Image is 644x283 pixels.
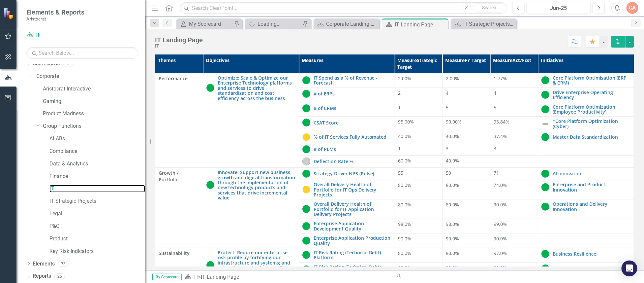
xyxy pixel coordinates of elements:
img: On Track [206,84,214,92]
a: Operations and Delivery Innovation [553,201,630,212]
img: Not Defined [541,120,549,128]
img: On Track [541,105,549,113]
div: IT Landing Page [395,20,446,29]
span: 2 [398,90,401,96]
span: By Scorecard [152,274,182,280]
span: 90.0% [494,235,507,242]
a: CSAT Score [314,120,391,125]
span: 90.0% [398,265,412,271]
img: On Track [302,170,310,178]
span: 90.0% [446,265,459,271]
img: At Risk [302,186,310,194]
img: On Track [541,203,549,211]
button: CA [627,2,638,14]
a: Legal [49,210,145,218]
input: Search ClearPoint... [180,2,507,14]
a: Master Data Standardization [553,134,630,139]
a: Product [49,235,145,243]
img: ClearPoint Strategy [3,8,15,19]
a: Optimize: Scale & Optimize our Enterprise Technology platforms and services to drive standardizat... [218,75,295,101]
img: On Track [302,237,310,245]
span: 1 [398,104,401,111]
span: 80.0% [446,182,459,188]
div: 15 [63,61,74,67]
span: 37.4% [494,133,507,139]
a: Protect: Reduce our enterprise risk profile by fortifying our infrastructure and systems; and enh... [218,250,295,280]
img: On Track [541,265,549,272]
div: Corporate Landing Page [326,20,378,28]
div: 73 [58,261,69,266]
span: 98.0% [446,221,459,227]
span: 3 [494,145,496,152]
a: Aristocrat Interactive [43,85,145,93]
a: IT Risk Rating (Technical Debt) - Application [314,265,391,275]
img: On Track [541,91,549,99]
a: Data & IP Protection [553,266,630,271]
span: 71 [494,170,499,176]
a: Elements [33,260,55,268]
img: On Track [302,222,310,230]
img: On Track [541,183,549,191]
small: Aristocrat [26,16,84,21]
a: Core Platform Optimisation (ERP & CRM) [553,75,630,86]
a: Group Functions [43,123,145,130]
span: 4 [494,90,496,96]
img: Not Started [302,158,310,165]
a: IT [26,31,109,39]
div: Jun-25 [529,4,589,12]
span: 40.0% [446,158,459,164]
a: Business Resilience [553,251,630,256]
span: 5 [494,104,496,111]
img: On Track [541,133,549,141]
span: 90.0% [494,201,507,208]
div: IT [155,44,203,49]
a: My Scorecard [178,20,232,28]
a: IT Strategic Projects [49,197,145,205]
a: # of ERPs [314,91,391,96]
img: On Track [302,265,310,273]
div: My Scorecard [189,20,232,28]
span: 40.0% [398,133,412,139]
a: Compliance [49,148,145,155]
button: Search [473,3,506,13]
a: Key Risk Indicators [49,248,145,255]
a: Overall Delivery Health of Portfolio for IT Application Delivery Projects [314,201,391,217]
img: On Track [302,104,310,112]
span: Sustainability [159,250,199,257]
img: On Track [541,76,549,84]
span: 80.0% [398,201,412,208]
div: IT Landing Page [155,36,203,44]
a: IT [49,185,145,193]
a: Enterprise Application Development Quality [314,221,391,231]
button: Jun-25 [527,2,591,14]
a: # of CRMs [314,106,391,111]
a: IT Spend as a % of Revenue - Forecast [314,75,391,86]
span: 50 [446,170,451,176]
a: Reports [33,272,51,280]
img: On Track [206,261,214,269]
div: Loading... [258,20,301,28]
a: IT Strategic Projects Landing Page [452,20,515,28]
span: 4 [446,90,448,96]
span: 98.0% [398,221,412,227]
a: P&C [49,223,145,230]
a: Corporate [36,73,145,80]
a: Product Madness [43,110,145,118]
span: 2.00% [446,75,459,82]
div: IT Landing Page [201,274,239,280]
span: 1 [398,145,401,152]
a: Drive Enterprise Operating Efficiency [553,90,630,100]
a: Gaming [43,98,145,105]
a: Corporate Landing Page [315,20,378,28]
span: Elements & Reports [26,8,84,16]
span: 95.00% [398,119,414,125]
img: On Track [206,181,214,189]
span: 2.00% [398,75,412,82]
img: On Track [302,76,310,84]
div: Open Intercom Messenger [622,261,637,276]
div: 25 [54,273,65,279]
span: 80.0% [398,250,412,256]
a: Overall Delivery Health of Portfolio for IT Ops Delivery Projects [314,182,391,197]
img: On Track [302,145,310,153]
